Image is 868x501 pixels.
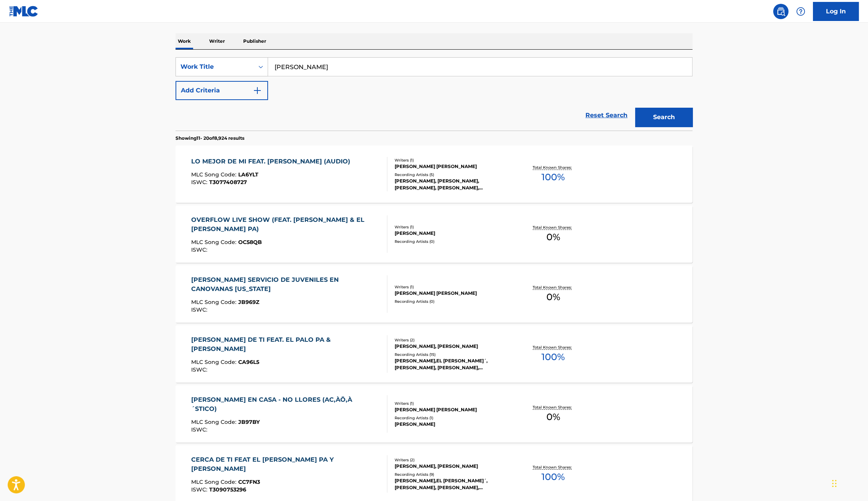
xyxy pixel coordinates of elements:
p: Total Known Shares: [533,464,574,470]
div: [PERSON_NAME] EN CASA - NO LLORES (AC‚ÀÖ‚À´STICO) [191,395,381,414]
div: Work Title [180,62,249,71]
span: JB97BY [238,419,260,425]
span: LA6YLT [238,171,258,178]
div: Help [793,4,808,19]
div: CERCA DE TI FEAT EL [PERSON_NAME] PA Y [PERSON_NAME] [191,455,381,474]
span: 100 % [541,350,565,364]
a: [PERSON_NAME] EN CASA - NO LLORES (AC‚ÀÖ‚À´STICO)MLC Song Code:JB97BYISWC:Writers (1)[PERSON_NAME... [176,385,692,443]
img: MLC Logo [9,6,39,17]
div: Writers ( 2 ) [395,337,510,343]
div: [PERSON_NAME],EL [PERSON_NAME]´, [PERSON_NAME], [PERSON_NAME], [PERSON_NAME], [PERSON_NAME] [395,477,510,491]
a: OVERFLOW LIVE SHOW (FEAT. [PERSON_NAME] & EL [PERSON_NAME] PA)MLC Song Code:OC58QBISWC:Writers (1... [176,205,692,263]
form: Search Form [176,57,692,131]
div: Writers ( 2 ) [395,457,510,463]
span: ISWC : [191,426,209,433]
p: Total Known Shares: [533,225,574,230]
span: MLC Song Code : [191,239,238,246]
div: [PERSON_NAME] DE TI FEAT. EL PALO PA & [PERSON_NAME] [191,335,381,354]
p: Showing 11 - 20 of 8,924 results [176,135,244,142]
div: [PERSON_NAME] SERVICIO DE JUVENILES EN CANOVANAS [US_STATE] [191,275,381,294]
div: Writers ( 1 ) [395,401,510,406]
span: MLC Song Code : [191,419,238,425]
img: 9d2ae6d4665cec9f34b9.svg [253,86,262,95]
p: Total Known Shares: [533,344,574,350]
span: T3077408727 [209,179,247,186]
div: Writers ( 1 ) [395,224,510,230]
div: [PERSON_NAME], [PERSON_NAME], [PERSON_NAME], [PERSON_NAME], [PERSON_NAME] [395,178,510,191]
div: Recording Artists ( 5 ) [395,172,510,178]
a: LO MEJOR DE MI FEAT. [PERSON_NAME] (AUDIO)MLC Song Code:LA6YLTISWC:T3077408727Writers (1)[PERSON_... [176,145,692,203]
img: help [796,7,805,16]
iframe: Chat Widget [830,464,868,501]
span: OC58QB [238,239,262,246]
button: Add Criteria [176,81,268,100]
span: 0 % [546,230,560,244]
div: Writers ( 1 ) [395,284,510,290]
div: [PERSON_NAME] [395,421,510,428]
a: Log In [813,2,859,21]
p: Writer [207,33,227,49]
span: MLC Song Code : [191,478,238,485]
a: Reset Search [582,107,631,124]
div: [PERSON_NAME] [PERSON_NAME] [395,163,510,170]
div: [PERSON_NAME],EL [PERSON_NAME]´,[PERSON_NAME], [PERSON_NAME], [PERSON_NAME], [PERSON_NAME],EL [PE... [395,357,510,371]
p: Total Known Shares: [533,404,574,410]
div: Recording Artists ( 9 ) [395,472,510,477]
div: OVERFLOW LIVE SHOW (FEAT. [PERSON_NAME] & EL [PERSON_NAME] PA) [191,215,381,234]
p: Total Known Shares: [533,165,574,170]
div: LO MEJOR DE MI FEAT. [PERSON_NAME] (AUDIO) [191,157,354,166]
a: [PERSON_NAME] SERVICIO DE JUVENILES EN CANOVANAS [US_STATE]MLC Song Code:JB969ZISWC:Writers (1)[P... [176,265,692,323]
span: 0 % [546,410,560,424]
span: MLC Song Code : [191,359,238,365]
span: ISWC : [191,486,209,493]
a: Public Search [773,4,788,19]
span: ISWC : [191,179,209,186]
a: [PERSON_NAME] DE TI FEAT. EL PALO PA & [PERSON_NAME]MLC Song Code:CA96L5ISWC:Writers (2)[PERSON_N... [176,325,692,383]
div: Drag [832,472,837,495]
p: Total Known Shares: [533,284,574,290]
span: ISWC : [191,306,209,313]
div: Recording Artists ( 0 ) [395,299,510,304]
div: [PERSON_NAME], [PERSON_NAME] [395,343,510,350]
span: MLC Song Code : [191,171,238,178]
span: 0 % [546,290,560,304]
div: Writers ( 1 ) [395,157,510,163]
div: [PERSON_NAME], [PERSON_NAME] [395,463,510,470]
span: ISWC : [191,246,209,253]
button: Search [635,108,692,127]
div: Recording Artists ( 15 ) [395,352,510,357]
span: ISWC : [191,366,209,373]
span: CC7FN3 [238,478,260,485]
img: search [776,7,785,16]
span: MLC Song Code : [191,299,238,305]
div: Recording Artists ( 1 ) [395,415,510,421]
div: [PERSON_NAME] [PERSON_NAME] [395,406,510,413]
span: T3090753296 [209,486,246,493]
span: JB969Z [238,299,259,305]
span: 100 % [541,470,565,484]
div: Recording Artists ( 0 ) [395,239,510,244]
span: CA96L5 [238,359,259,365]
div: [PERSON_NAME] [395,230,510,237]
span: 100 % [541,170,565,184]
p: Work [176,33,193,49]
div: [PERSON_NAME] [PERSON_NAME] [395,290,510,297]
p: Publisher [241,33,268,49]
